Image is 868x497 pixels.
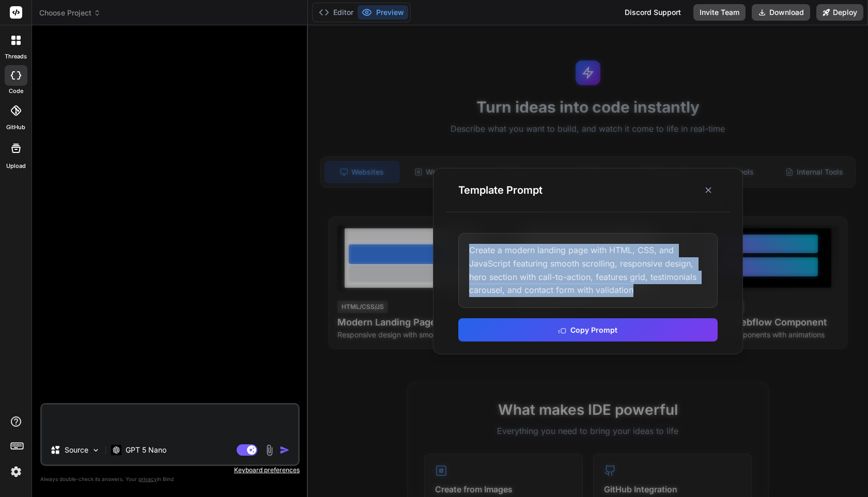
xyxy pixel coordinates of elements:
[7,463,25,480] img: settings
[138,476,157,482] span: privacy
[358,5,408,20] button: Preview
[126,445,166,455] p: GPT 5 Nano
[458,318,718,341] button: Copy Prompt
[693,4,746,21] button: Invite Team
[6,162,26,170] label: Upload
[6,123,25,132] label: GitHub
[40,466,300,474] p: Keyboard preferences
[40,474,300,484] p: Always double-check its answers. Your in Bind
[816,4,863,21] button: Deploy
[618,4,687,21] div: Discord Support
[263,444,275,456] img: attachment
[65,445,88,455] p: Source
[39,8,101,18] span: Choose Project
[315,5,358,20] button: Editor
[91,446,100,455] img: Pick Models
[9,87,23,96] label: code
[458,183,542,197] h3: Template Prompt
[458,233,718,307] div: Create a modern landing page with HTML, CSS, and JavaScript featuring smooth scrolling, responsiv...
[280,445,290,455] img: icon
[111,445,121,455] img: GPT 5 Nano
[752,4,810,21] button: Download
[5,52,27,61] label: threads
